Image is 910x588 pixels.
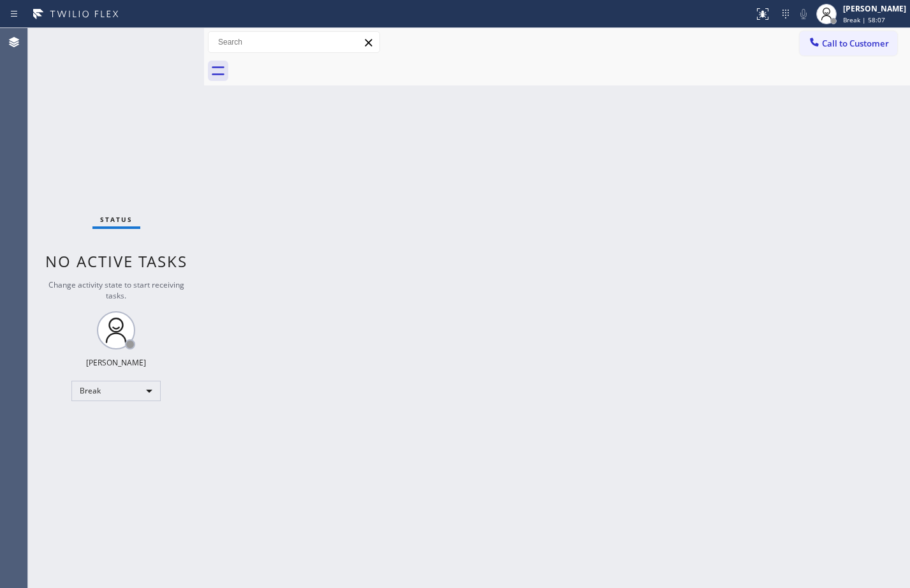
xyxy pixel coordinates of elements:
span: Call to Customer [822,38,889,49]
div: [PERSON_NAME] [86,357,146,368]
span: Status [100,215,133,224]
input: Search [209,32,379,52]
button: Mute [795,5,812,23]
span: Break | 58:07 [843,15,885,24]
div: Break [71,381,161,401]
button: Call to Customer [800,31,897,55]
span: No active tasks [45,251,187,272]
div: [PERSON_NAME] [843,3,906,14]
span: Change activity state to start receiving tasks. [48,279,184,301]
